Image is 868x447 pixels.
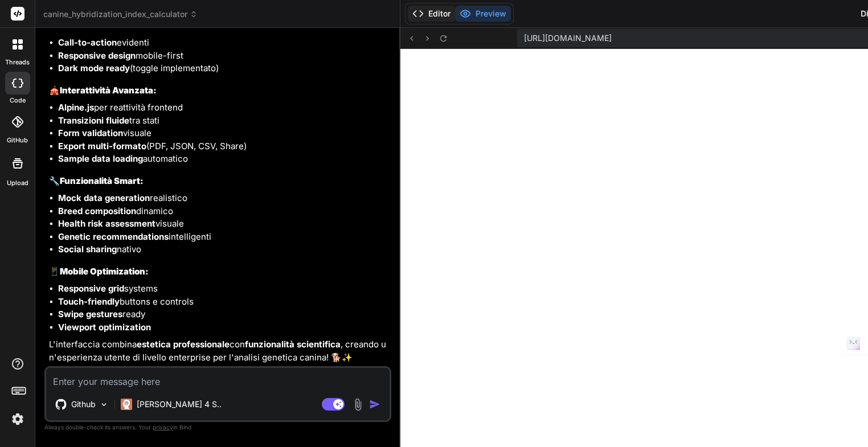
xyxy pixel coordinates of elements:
[58,101,389,114] li: per reattività frontend
[369,399,380,410] img: icon
[58,62,389,75] li: (toggle implementato)
[58,153,389,166] li: automatico
[58,63,130,73] strong: Dark mode ready
[71,399,96,410] p: Github
[58,296,389,309] li: buttons e controls
[58,141,146,151] strong: Export multi-formato
[58,322,151,333] strong: Viewport optimization
[351,398,365,411] img: attachment
[10,96,26,105] label: code
[49,265,389,278] h3: 📱
[58,205,389,218] li: dinamico
[137,399,222,410] p: [PERSON_NAME] 4 S..
[58,140,389,153] li: (PDF, JSON, CSV, Share)
[8,409,27,429] img: settings
[58,206,136,216] strong: Breed composition
[58,218,389,231] li: visuale
[58,309,122,319] strong: Swipe gestures
[524,32,612,44] span: [URL][DOMAIN_NAME]
[7,136,28,145] label: GitHub
[58,115,129,126] strong: Transizioni fluide
[153,424,173,430] span: privacy
[7,178,28,188] label: Upload
[58,244,117,255] strong: Social sharing
[49,338,389,364] p: L'interfaccia combina con , creando un'esperienza utente di livello enterprise per l'analisi gene...
[99,400,109,409] img: Pick Models
[58,37,117,48] strong: Call-to-action
[58,308,389,321] li: ready
[49,175,389,188] h3: 🔧
[121,399,132,410] img: Claude 4 Sonnet
[58,282,389,296] li: systems
[58,114,389,128] li: tra stati
[58,36,389,50] li: evidenti
[60,175,144,186] strong: Funzionalità Smart:
[58,218,155,229] strong: Health risk assessment
[44,422,391,433] p: Always double-check its answers. Your in Bind
[58,50,389,63] li: mobile-first
[60,85,157,96] strong: Interattività Avanzata:
[58,127,389,140] li: visuale
[5,58,30,67] label: threads
[58,192,150,203] strong: Mock data generation
[58,102,94,113] strong: Alpine.js
[408,6,455,22] button: Editor
[60,266,149,277] strong: Mobile Optimization:
[58,153,143,164] strong: Sample data loading
[43,9,198,20] span: canine_hybridization_index_calculator
[137,339,230,350] strong: estetica professionale
[245,339,341,350] strong: funzionalità scientifica
[58,231,169,242] strong: Genetic recommendations
[58,243,389,256] li: nativo
[58,50,136,61] strong: Responsive design
[58,192,389,205] li: realistico
[58,231,389,244] li: intelligenti
[58,296,120,307] strong: Touch-friendly
[455,6,511,22] button: Preview
[58,128,123,138] strong: Form validation
[49,84,389,97] h3: 🎪
[58,283,124,294] strong: Responsive grid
